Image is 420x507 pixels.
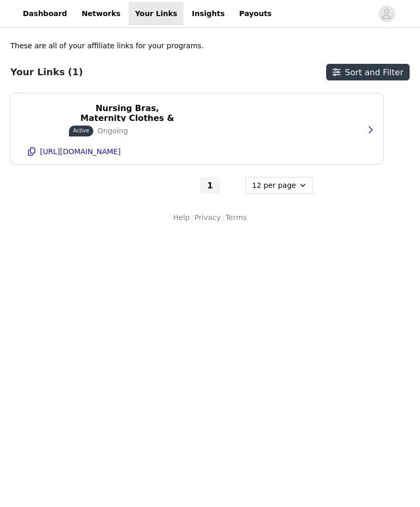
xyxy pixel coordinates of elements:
p: These are all of your affiliate links for your programs. [10,40,204,51]
img: Kindred Bravely | Nursing Bras, Maternity Clothes & Mom Must-Haves [21,100,63,141]
a: Terms [226,212,247,223]
div: avatar [382,6,391,22]
button: Go to next page [222,177,243,194]
button: Sort and Filter [326,64,410,80]
button: Kindred Bravely | Nursing Bras, Maternity Clothes & Mom Must-Haves [69,105,186,121]
a: Help [173,212,190,223]
button: Go to previous page [177,177,198,194]
p: Ongoing [97,126,128,136]
a: Dashboard [17,2,73,25]
p: Active [73,127,89,134]
p: [URL][DOMAIN_NAME] [40,147,121,156]
h3: Your Links (1) [10,66,83,78]
button: Go To Page 1 [200,177,220,194]
button: [URL][DOMAIN_NAME] [21,143,373,160]
a: Networks [75,2,127,25]
a: Privacy [194,212,221,223]
a: Payouts [233,2,278,25]
a: Insights [186,2,231,25]
a: Your Links [129,2,184,25]
p: Kindred Bravely | Nursing Bras, Maternity Clothes & Mom Must-Haves [75,93,179,133]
